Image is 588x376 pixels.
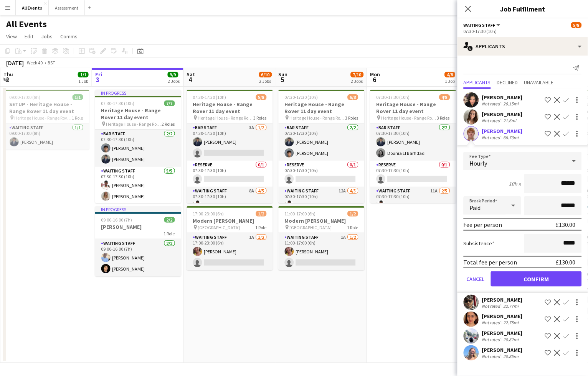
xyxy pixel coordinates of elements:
[464,240,495,247] label: Subsistence
[279,123,365,161] app-card-role: Bar Staff2/207:30-17:30 (10h)[PERSON_NAME][PERSON_NAME]
[345,115,358,121] span: 3 Roles
[187,123,273,161] app-card-role: Bar Staff3A1/207:30-17:30 (10h)[PERSON_NAME]
[377,94,410,100] span: 07:30-17:30 (10h)
[2,75,13,84] span: 2
[95,239,181,276] app-card-role: Waiting Staff2/209:00-16:00 (7h)[PERSON_NAME][PERSON_NAME]
[193,211,224,217] span: 17:00-23:00 (6h)
[571,22,582,28] span: 5/8
[491,271,582,287] button: Confirm
[279,71,288,78] span: Sun
[470,159,487,167] span: Hourly
[482,101,502,107] div: Not rated
[259,78,272,84] div: 2 Jobs
[187,217,273,224] h3: Modern [PERSON_NAME]
[193,94,226,100] span: 07:30-17:30 (10h)
[256,225,267,230] span: 1 Role
[95,223,181,230] h3: [PERSON_NAME]
[187,101,273,115] h3: Heritage House - Range Rover 11 day event
[348,211,358,217] span: 1/2
[279,90,365,203] app-job-card: 07:30-17:30 (10h)6/8Heritage House - Range Rover 11 day event Heritage House - Range Rover 11 day...
[95,90,181,203] div: In progress07:30-17:30 (10h)7/7Heritage House - Range Rover 11 day event Heritage House - Range R...
[464,28,582,34] div: 07:30-17:30 (10h)
[3,71,13,78] span: Thu
[502,135,520,140] div: 66.73mi
[187,206,273,270] app-job-card: 17:00-23:00 (6h)1/2Modern [PERSON_NAME] [GEOGRAPHIC_DATA]1 RoleWaiting Staff1A1/217:00-23:00 (6h)...
[106,121,162,127] span: Heritage House - Range Rover 11 day event
[279,206,365,270] app-job-card: 11:00-17:00 (6h)1/2Modern [PERSON_NAME] [GEOGRAPHIC_DATA]1 RoleWaiting Staff1A1/211:00-17:00 (6h)...
[502,118,518,123] div: 21.6mi
[348,94,358,100] span: 6/8
[101,100,135,106] span: 07:30-17:30 (10h)
[279,161,365,187] app-card-role: Reserve0/107:30-17:30 (10h)
[482,94,523,101] div: [PERSON_NAME]
[464,221,502,228] div: Fee per person
[162,121,175,127] span: 2 Roles
[279,233,365,270] app-card-role: Waiting Staff1A1/211:00-17:00 (6h)[PERSON_NAME]
[502,101,520,107] div: 20.15mi
[482,347,523,354] div: [PERSON_NAME]
[48,60,55,66] div: BST
[556,221,576,228] div: £130.00
[60,33,78,40] span: Comms
[502,303,520,309] div: 22.77mi
[482,296,523,303] div: [PERSON_NAME]
[437,115,450,121] span: 3 Roles
[6,59,24,67] div: [DATE]
[439,94,450,100] span: 4/8
[482,111,523,118] div: [PERSON_NAME]
[186,75,195,84] span: 4
[95,206,181,212] div: In progress
[72,115,83,121] span: 1 Role
[458,37,588,56] div: Applicants
[464,22,502,28] button: Waiting Staff
[482,330,523,337] div: [PERSON_NAME]
[382,115,437,121] span: Heritage House - Range Rover 11 day event
[502,337,520,343] div: 20.82mi
[524,80,554,85] span: Unavailable
[370,101,456,115] h3: Heritage House - Range Rover 11 day event
[285,211,316,217] span: 11:00-17:00 (6h)
[41,33,53,40] span: Jobs
[279,101,365,115] h3: Heritage House - Range Rover 11 day event
[3,31,20,41] a: View
[25,60,45,66] span: Week 40
[187,187,273,257] app-card-role: Waiting Staff8A4/507:30-17:30 (10h)[PERSON_NAME]
[482,354,502,360] div: Not rated
[164,217,175,223] span: 2/2
[6,18,47,30] h1: All Events
[370,187,456,257] app-card-role: Waiting Staff11A2/507:30-17:30 (10h)[PERSON_NAME]
[95,130,181,167] app-card-role: Bar Staff2/207:30-17:30 (10h)[PERSON_NAME][PERSON_NAME]
[38,31,56,41] a: Jobs
[482,135,502,140] div: Not rated
[502,354,520,360] div: 20.85mi
[101,217,132,223] span: 09:00-16:00 (7h)
[464,80,491,85] span: Applicants
[6,33,17,40] span: View
[187,90,273,203] app-job-card: 07:30-17:30 (10h)5/8Heritage House - Range Rover 11 day event Heritage House - Range Rover 11 day...
[254,115,267,121] span: 3 Roles
[369,75,380,84] span: 6
[73,94,83,100] span: 1/1
[3,101,89,115] h3: SETUP - Heritage House - Range Rover 11 day event
[445,78,455,84] div: 1 Job
[351,78,363,84] div: 2 Jobs
[482,320,502,326] div: Not rated
[3,90,89,149] app-job-card: 09:00-17:00 (8h)1/1SETUP - Heritage House - Range Rover 11 day event Heritage House - Range Rover...
[502,320,520,326] div: 22.75mi
[198,115,254,121] span: Heritage House - Range Rover 11 day event
[198,225,240,230] span: [GEOGRAPHIC_DATA]
[94,75,102,84] span: 3
[351,72,364,77] span: 7/10
[164,231,175,236] span: 1 Role
[370,90,456,203] div: 07:30-17:30 (10h)4/8Heritage House - Range Rover 11 day event Heritage House - Range Rover 11 day...
[556,258,576,266] div: £130.00
[445,72,456,77] span: 4/8
[347,225,358,230] span: 1 Role
[277,75,288,84] span: 5
[95,206,181,276] app-job-card: In progress09:00-16:00 (7h)2/2[PERSON_NAME]1 RoleWaiting Staff2/209:00-16:00 (7h)[PERSON_NAME][PE...
[95,71,102,78] span: Fri
[464,22,496,28] span: Waiting Staff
